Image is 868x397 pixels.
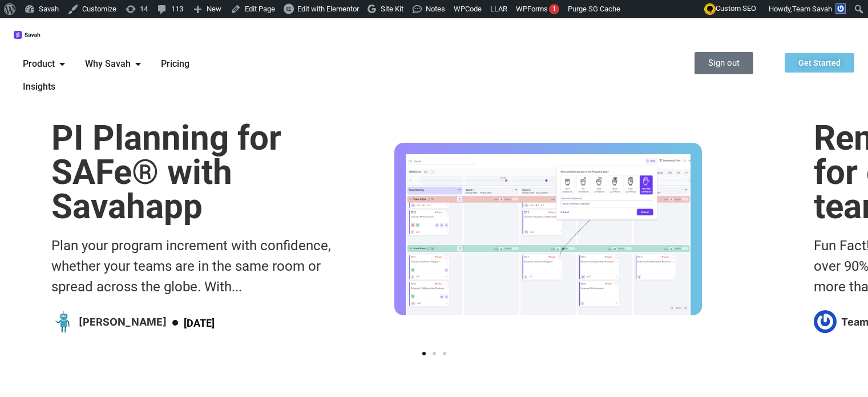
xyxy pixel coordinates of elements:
[297,5,359,13] span: Edit with Elementor
[14,53,221,98] nav: Menu
[51,310,74,333] img: Picture of Emerson Cole
[792,5,832,13] span: Team Savah
[814,310,837,333] img: Picture of Team Savah
[549,4,559,14] div: 1
[79,316,167,328] h4: [PERSON_NAME]
[785,53,854,73] a: Get Started
[184,317,215,329] time: [DATE]
[161,57,189,71] a: Pricing
[798,59,841,67] span: Get Started
[14,53,221,98] div: Menu Toggle
[51,121,358,224] h1: PI Planning for SAFe® with Savahapp
[433,352,436,355] span: Go to slide 2
[695,52,753,74] a: Sign out
[85,57,131,71] span: Why Savah
[443,352,446,355] span: Go to slide 3
[381,5,403,13] span: Site Kit
[422,352,426,355] span: Go to slide 1
[23,57,55,71] span: Product
[708,59,740,67] span: Sign out
[23,80,55,94] a: Insights
[51,235,358,297] div: Plan your program increment with confidence, whether your teams are in the same room or spread ac...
